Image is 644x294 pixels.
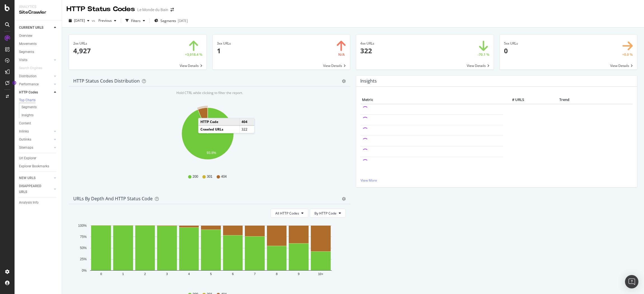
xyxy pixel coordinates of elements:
[19,25,52,31] a: CURRENT URLS
[78,224,87,228] text: 100%
[207,151,216,155] text: 93.8%
[123,16,147,25] button: Filters
[19,57,27,63] div: Visits
[625,275,638,288] div: Open Intercom Messenger
[19,155,58,161] a: Url Explorer
[19,175,35,181] div: NEW URLS
[19,163,58,169] a: Explorer Bookmarks
[360,77,377,85] h4: Insights
[22,112,58,118] a: Insights
[221,174,227,179] span: 404
[19,57,52,63] a: Visits
[100,273,102,276] text: 0
[310,209,346,218] button: By HTTP Code
[298,273,300,276] text: 9
[19,200,58,206] a: Analysis Info
[342,197,346,201] div: gear
[210,273,212,276] text: 5
[19,49,58,55] a: Segments
[19,65,48,71] a: Search Engines
[361,178,633,183] a: View More
[19,41,37,47] div: Movements
[144,273,146,276] text: 2
[19,175,52,181] a: NEW URLS
[19,4,57,9] div: Analytics
[361,96,503,104] th: Metric
[239,126,254,133] td: 322
[92,18,96,23] span: vs
[19,137,52,143] a: Outlinks
[19,33,32,39] div: Overview
[342,79,346,83] div: gear
[19,49,34,55] div: Segments
[525,96,603,104] th: Trend
[19,90,52,95] a: HTTP Codes
[131,18,141,23] div: Filters
[80,235,87,239] text: 75%
[80,246,87,250] text: 50%
[19,33,58,39] a: Overview
[19,129,29,134] div: Inlinks
[74,18,85,23] span: 2025 Sep. 2nd
[314,211,337,216] span: By HTTP Code
[73,78,140,84] div: HTTP Status Codes Distribution
[82,269,87,273] text: 0%
[207,174,212,179] span: 301
[137,7,168,13] div: Le Monde du Bain
[67,16,92,25] button: [DATE]
[19,129,52,134] a: Inlinks
[22,104,58,110] a: Segments
[19,163,49,169] div: Explorer Bookmarks
[19,73,52,79] a: Distribution
[19,121,58,126] a: Content
[178,18,188,23] div: [DATE]
[19,121,31,126] div: Content
[19,9,57,16] div: SiteCrawler
[19,65,42,71] div: Search Engines
[160,18,176,23] span: Segments
[19,155,36,161] div: Url Explorer
[198,118,239,126] td: HTTP Code
[503,96,525,104] th: # URLS
[232,273,234,276] text: 6
[73,222,342,287] svg: A chart.
[198,126,239,133] td: Crawled URLs
[19,145,33,151] div: Sitemaps
[171,8,174,12] div: arrow-right-arrow-left
[73,196,153,201] div: URLs by Depth and HTTP Status Code
[22,104,37,110] div: Segments
[19,25,43,31] div: CURRENT URLS
[19,98,35,103] div: Top Charts
[19,137,31,143] div: Outlinks
[96,18,112,23] span: Previous
[188,273,190,276] text: 4
[19,183,52,195] a: DISAPPEARED URLS
[276,273,278,276] text: 8
[96,16,119,25] button: Previous
[80,257,87,261] text: 25%
[239,118,254,126] td: 404
[73,104,342,169] svg: A chart.
[275,211,299,216] span: All HTTP Codes
[19,90,38,95] div: HTTP Codes
[22,112,34,118] div: Insights
[122,273,124,276] text: 1
[19,81,39,87] div: Performance
[19,200,39,206] div: Analysis Info
[19,98,58,103] a: Top Charts
[67,4,135,14] div: HTTP Status Codes
[166,273,168,276] text: 3
[318,273,323,276] text: 10+
[19,145,52,151] a: Sitemaps
[254,273,256,276] text: 7
[12,80,17,85] div: Tooltip anchor
[19,81,52,87] a: Performance
[152,16,190,25] button: Segments[DATE]
[193,174,198,179] span: 200
[19,73,37,79] div: Distribution
[19,41,58,47] a: Movements
[271,209,308,218] button: All HTTP Codes
[19,183,47,195] div: DISAPPEARED URLS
